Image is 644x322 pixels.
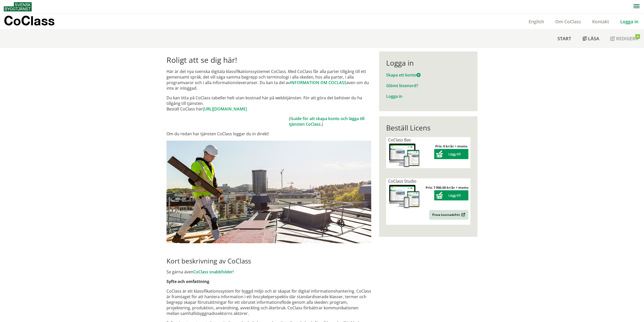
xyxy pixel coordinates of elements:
[388,184,421,210] img: coclass-license.jpg
[289,116,364,127] a: Guide för att skapa konto och lägga till tjänsten CoClass
[193,269,233,275] a: CoClass snabbfolder
[167,131,371,137] p: Om du redan har tjänsten CoClass loggar du in direkt!
[587,18,615,25] a: Kontakt
[429,210,468,220] a: Prova kostnadsfritt
[167,269,371,275] p: Se gärna även !
[552,30,577,47] a: Start
[4,14,66,29] a: CoClass
[434,190,468,200] button: Lägg till
[167,55,371,65] h1: Roligt att se dig här!
[461,213,465,217] img: Outbound.png
[577,30,605,47] a: Läsa
[4,18,55,24] p: CoClass
[434,152,468,156] a: Lägg till
[434,193,468,198] a: Lägg till
[386,123,470,132] div: Beställ Licens
[388,178,417,184] span: CoClass Studio
[388,143,421,168] img: coclass-license.jpg
[386,59,470,67] div: Logga in
[289,116,371,127] td: ( .)
[167,95,371,112] p: Du kan titta på CoClass tabeller helt utan kostnad här på webbtjänsten. För att göra det behöver ...
[167,257,371,265] h2: Kort beskrivning av CoClass
[386,93,402,99] a: Logga in
[435,144,467,148] strong: Pris: 0 kr/år + moms
[167,141,371,243] img: login.jpg
[550,18,587,25] a: Om CoClass
[557,35,571,42] span: Start
[434,149,468,159] button: Lägg till
[203,106,247,112] a: [URL][DOMAIN_NAME]
[588,35,599,42] span: Läsa
[388,137,411,143] span: CoClass Bas
[167,288,371,316] p: CoClass är ett klassifikationssystem för byggd miljö och är skapat för digital informationshanter...
[167,279,209,284] strong: Syfte och omfattning
[426,185,468,190] strong: Pris: 7 900,00 kr/år + moms
[523,18,550,25] a: English
[386,83,418,88] a: Glömt lösenord?
[615,18,644,25] a: Logga in
[290,80,346,85] a: INFORMATION OM COCLASS
[4,2,32,11] img: Svensk Byggtjänst
[386,72,421,78] a: Skapa ett konto
[167,69,371,91] p: Här är det nya svenska digitala klassifikationssystemet CoClass. Med CoClass får alla parter till...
